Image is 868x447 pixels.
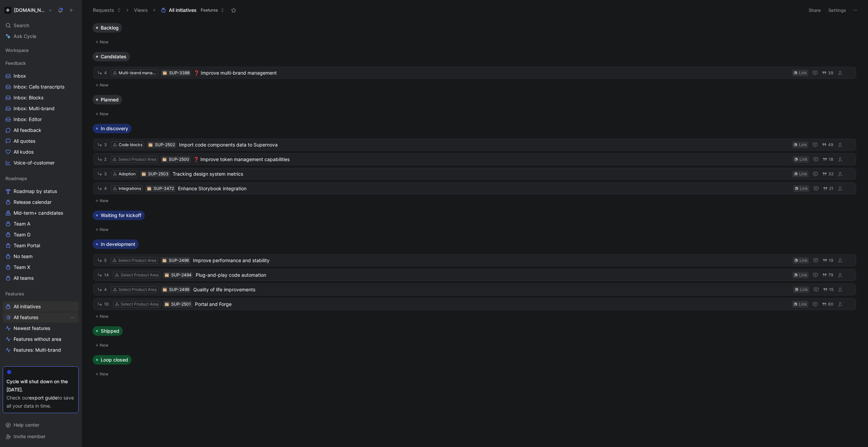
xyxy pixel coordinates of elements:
[93,341,857,349] button: New
[201,7,218,14] span: Features
[828,172,833,176] span: 32
[101,241,135,248] span: In development
[169,257,189,264] div: SUP-2496
[14,347,61,353] span: Features: Multi-brand
[829,288,833,292] span: 15
[800,286,808,293] div: Link
[96,155,108,163] button: 2
[3,334,79,344] a: Features without area
[148,171,169,177] div: SUP-2503
[806,5,824,15] button: Share
[194,69,789,77] span: ❓ Improve multi-brand management
[104,288,107,292] span: 4
[101,24,119,31] span: Backlog
[193,286,790,294] span: Quality of life improvements
[101,96,119,103] span: Planned
[93,326,123,336] button: Shipped
[14,83,64,90] span: Inbox: Calls transcripts
[14,314,38,321] span: All features
[828,302,833,306] span: 60
[14,275,34,281] span: All teams
[93,110,857,118] button: New
[163,71,167,75] img: 🗂️
[164,273,169,277] div: 🗂️
[162,258,166,263] img: 🗂️
[3,93,79,103] a: Inbox: Blocks
[3,219,79,229] a: Team A
[171,301,191,308] div: SUP-2501
[3,208,79,218] a: Mid-term+ candidates
[821,141,835,149] button: 49
[169,7,197,14] span: All initiatives
[96,170,108,178] button: 3
[154,185,174,192] div: SUP-3472
[14,242,40,249] span: Team Portal
[14,220,30,227] span: Team A
[3,114,79,124] a: Inbox: Editor
[93,239,139,249] button: In development
[829,258,833,263] span: 19
[141,172,146,176] div: 🗂️
[3,45,79,55] div: Workspace
[93,38,857,46] button: New
[5,175,27,182] span: Roadmaps
[3,230,79,240] a: Team D
[14,199,52,206] span: Release calendar
[828,71,833,75] span: 39
[14,159,55,166] span: Voice-of-customer
[799,301,807,308] div: Link
[821,271,835,279] button: 79
[121,272,159,278] div: Select Product Area
[90,239,860,321] div: In developmentNew
[193,155,790,163] span: ❓ Improve token management capabilities
[104,172,107,176] span: 3
[93,197,857,205] button: New
[90,211,860,234] div: Waiting for kickoffNew
[3,240,79,251] a: Team Portal
[3,289,79,299] div: Features
[821,257,835,264] button: 19
[5,47,29,54] span: Workspace
[93,23,122,33] button: Backlog
[3,345,79,355] a: Features: Multi-brand
[119,286,157,293] div: Select Product Area
[119,171,136,177] div: Adoption
[821,156,835,163] button: 18
[93,81,857,89] button: New
[121,301,159,308] div: Select Product Area
[14,188,57,195] span: Roadmap by status
[104,273,109,277] span: 14
[14,210,63,216] span: Mid-term+ candidates
[821,300,835,308] button: 60
[29,395,58,401] a: export guide
[6,377,75,394] div: Cycle will shut down on the [DATE].
[93,52,130,61] button: Candidates
[147,186,152,191] button: 🗂️
[193,256,790,265] span: Improve performance and stability
[163,288,167,292] img: 🗂️
[4,7,11,14] img: Supernova.io
[822,185,835,192] button: 21
[162,157,167,162] div: 🗂️
[101,53,126,60] span: Candidates
[3,20,79,31] div: Search
[799,141,807,148] div: Link
[104,187,107,191] span: 4
[101,212,141,219] span: Waiting for kickoff
[96,69,108,77] button: 4
[829,187,833,191] span: 21
[119,141,142,148] div: Code blocks
[147,187,151,191] img: 🗂️
[14,94,43,101] span: Inbox: Blocks
[93,226,857,234] button: New
[162,157,166,161] img: 🗂️
[164,302,169,307] button: 🗂️
[3,420,79,430] div: Help center
[96,285,108,294] button: 4
[162,258,167,263] button: 🗂️
[3,431,79,442] div: Invite member
[104,258,106,263] span: 5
